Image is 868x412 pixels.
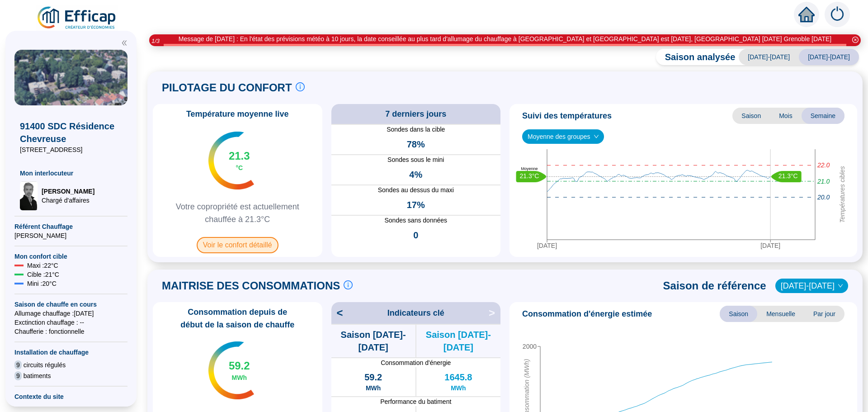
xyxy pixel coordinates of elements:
[331,306,343,320] span: <
[804,306,844,322] span: Par jour
[229,149,250,163] span: 21.3
[181,108,294,120] span: Température moyenne live
[799,49,859,65] span: [DATE]-[DATE]
[162,81,292,95] span: PILOTAGE DU CONFORT
[179,34,831,44] div: Message de [DATE] : En l'état des prévisions météo à 10 jours, la date conseillée au plus tard d'...
[36,5,118,31] img: efficap energie logo
[232,373,247,382] span: MWh
[14,392,127,401] span: Contexte du site
[14,360,22,369] span: 9
[364,371,382,384] span: 59.2
[770,108,802,124] span: Mois
[521,166,538,170] text: Moyenne
[720,306,757,322] span: Saison
[162,279,340,293] span: MAITRISE DES CONSOMMATIONS
[331,155,501,165] span: Sondes sous le mini
[20,181,38,210] img: Chargé d'affaires
[817,194,830,201] tspan: 20.0
[489,306,500,320] span: >
[331,216,501,225] span: Sondes sans données
[236,163,243,172] span: °C
[121,40,127,46] span: double-left
[229,359,250,373] span: 59.2
[156,200,319,226] span: Votre copropriété est actuellement chauffée à 21.3°C
[156,306,319,331] span: Consommation depuis de début de la saison de chauffe
[523,343,537,350] tspan: 2000
[14,222,127,231] span: Référent Chauffage
[20,169,122,178] span: Mon interlocuteur
[407,199,425,211] span: 17%
[14,231,127,240] span: [PERSON_NAME]
[852,37,859,43] span: close-circle
[24,360,66,369] span: circuits régulés
[24,371,51,380] span: batiments
[522,109,612,122] span: Suivi des températures
[413,229,418,242] span: 0
[197,237,278,253] span: Voir le confort détaillé
[27,279,57,288] span: Mini : 20 °C
[656,51,736,63] span: Saison analysée
[760,242,780,249] tspan: [DATE]
[14,371,22,380] span: 9
[409,168,422,181] span: 4%
[839,166,846,223] tspan: Températures cibles
[42,196,94,205] span: Chargé d'affaires
[331,125,501,134] span: Sondes dans la cible
[14,327,127,336] span: Chaufferie : fonctionnelle
[27,261,58,270] span: Maxi : 22 °C
[757,306,804,322] span: Mensuelle
[20,120,122,145] span: 91400 SDC Résidence Chevreuse
[663,279,766,293] span: Saison de référence
[739,49,799,65] span: [DATE]-[DATE]
[781,279,843,293] span: 2022-2023
[817,178,830,185] tspan: 21.0
[802,108,844,124] span: Semaine
[151,38,160,44] i: 1 / 3
[331,185,501,195] span: Sondes au dessus du maxi
[366,384,381,393] span: MWh
[296,82,305,91] span: info-circle
[778,172,798,180] text: 21.3°C
[522,308,652,320] span: Consommation d'énergie estimée
[20,145,122,154] span: [STREET_ADDRESS]
[732,108,770,124] span: Saison
[208,132,254,189] img: indicateur températures
[14,348,127,357] span: Installation de chauffage
[537,242,557,249] tspan: [DATE]
[14,309,127,318] span: Allumage chauffage : [DATE]
[520,172,539,180] text: 21.3°C
[27,270,59,279] span: Cible : 21 °C
[344,280,353,289] span: info-circle
[42,187,94,196] span: [PERSON_NAME]
[451,384,466,393] span: MWh
[838,283,843,289] span: down
[798,6,815,23] span: home
[385,108,446,120] span: 7 derniers jours
[387,307,444,319] span: Indicateurs clé
[208,341,254,399] img: indicateur températures
[444,371,472,384] span: 1645.8
[14,318,127,327] span: Exctinction chauffage : --
[331,397,501,406] span: Performance du batiment
[416,328,500,354] span: Saison [DATE]-[DATE]
[825,2,850,27] img: alerts
[14,300,127,309] span: Saison de chauffe en cours
[528,130,599,143] span: Moyenne des groupes
[817,161,830,169] tspan: 22.0
[331,358,501,367] span: Consommation d'énergie
[594,134,599,139] span: down
[331,328,415,354] span: Saison [DATE]-[DATE]
[14,252,127,261] span: Mon confort cible
[407,138,425,151] span: 78%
